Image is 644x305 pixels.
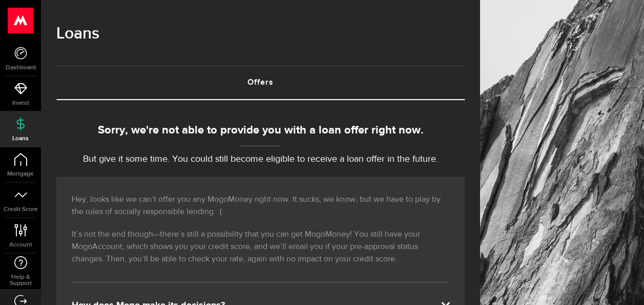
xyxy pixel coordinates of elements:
[601,262,644,305] iframe: LiveChat chat widget
[72,194,449,218] p: Hey, looks like we can’t offer you any MogoMoney right now. It sucks, we know, but we have to pla...
[56,65,465,100] ul: Tabs Navigation
[56,122,465,139] div: Sorry, we're not able to provide you with a loan offer right now.
[56,21,465,47] h1: Loans
[56,66,465,99] a: Offers
[72,228,449,265] p: It’s not the end though—there’s still a possibility that you can get MogoMoney! You still have yo...
[56,153,465,166] p: But give it some time. You could still become eligible to receive a loan offer in the future.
